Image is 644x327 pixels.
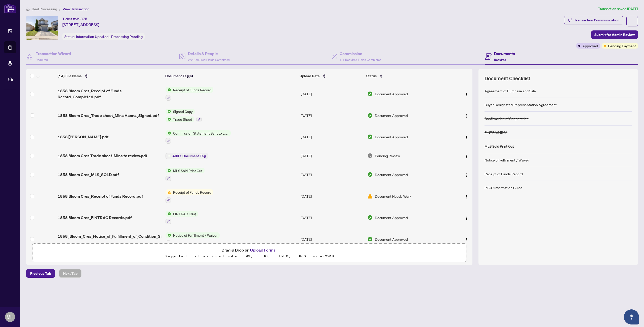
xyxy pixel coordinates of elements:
span: 1858 [PERSON_NAME].pdf [58,134,108,140]
img: Status Icon [166,116,171,122]
button: Status IconCommission Statement Sent to Listing Brokerage [166,130,231,144]
button: Logo [462,152,470,160]
span: Deal Processing [32,7,57,11]
img: Document Status [367,172,373,177]
button: Logo [462,235,470,243]
img: Document Status [367,113,373,118]
td: [DATE] [299,185,365,207]
div: Agreement of Purchase and Sale [485,88,536,94]
span: Document Approved [375,113,408,118]
span: Receipt of Funds Record [171,189,213,195]
span: 1858 Bloom Cres_Receipt of Funds Record_Completed.pdf [58,88,162,100]
img: Logo [464,154,468,158]
span: Receipt of Funds Record [171,87,213,93]
div: Transaction Communication [574,16,619,24]
h4: Transaction Wizard [36,51,71,57]
span: Add a Document Tag [172,154,206,158]
button: Status IconSigned CopyStatus IconTrade Sheet [166,109,202,122]
button: Add a Document Tag [166,152,208,159]
div: RECO Information Guide [485,185,522,190]
img: logo [4,4,16,13]
img: Logo [464,114,468,118]
img: Logo [464,238,468,242]
th: (14) File Name [56,69,163,83]
td: [DATE] [299,148,365,164]
span: Document Checklist [485,75,530,82]
button: Logo [462,133,470,141]
span: Document Approved [375,215,408,220]
span: plus [168,155,170,157]
button: Next Tab [59,269,82,278]
div: Status: [62,33,145,40]
th: Status [364,69,448,83]
button: Status IconReceipt of Funds Record [166,189,213,203]
button: Status IconFINTRAC ID(s) [166,211,198,225]
button: Previous Tab [26,269,55,278]
img: Document Status [367,215,373,220]
th: Upload Date [298,69,364,83]
p: Supported files include .PDF, .JPG, .JPEG, .PNG under 25 MB [35,253,463,259]
li: / [59,6,61,12]
button: Submit for Admin Review [591,30,638,39]
img: Status Icon [166,168,171,173]
img: Document Status [367,153,373,158]
div: Receipt of Funds Record [485,171,523,177]
span: Status [366,73,377,79]
span: 1858 Bloom Cres_MLS_SOLD.pdf [58,172,119,178]
span: 2/2 Required Fields Completed [188,58,230,62]
img: Document Status [367,236,373,242]
button: Status IconNotice of Fulfillment / Waiver [166,232,220,246]
span: 1858 Bloom Cres-Trade sheet-Mina to review.pdf [58,153,147,159]
span: 1858 Bloom Cres_FINTRAC Records.pdf [58,215,132,221]
span: 1858 Bloom Cres_Receipt of Funds Record.pdf [58,193,143,199]
div: Buyer Designated Representation Agreement [485,102,557,107]
span: 1858 Bloom Cres_Trade sheet_Mina Hanna_Signed.pdf [58,112,159,118]
img: IMG-X12095366_1.jpg [26,16,58,40]
span: 1/1 Required Fields Completed [340,58,381,62]
h4: Documents [494,51,515,57]
button: Logo [462,111,470,119]
span: Signed Copy [171,109,195,114]
button: Logo [462,192,470,200]
span: Required [494,58,506,62]
span: MH [7,313,14,320]
h4: Details & People [188,51,230,57]
th: Document Tag(s) [163,69,298,83]
span: Document Approved [375,236,408,242]
img: Logo [464,173,468,177]
td: [DATE] [299,164,365,185]
span: Document Needs Work [375,193,411,199]
td: [DATE] [299,207,365,229]
button: Status IconMLS Sold Print Out [166,168,205,181]
div: MLS Sold Print Out [485,143,514,149]
img: Status Icon [166,211,171,217]
span: 1858_Bloom_Cres_Notice_of_Fulfillment_of_Condition_Signed_Acknowledged.pdf [58,233,162,245]
img: Logo [464,136,468,140]
img: Logo [464,93,468,97]
article: Transaction saved [DATE] [598,6,638,12]
h4: Commission [340,51,381,57]
span: Upload Date [300,73,320,79]
span: Submit for Admin Review [594,31,635,39]
button: Status IconReceipt of Funds Record [166,87,213,101]
img: Status Icon [166,87,171,93]
span: Pending Payment [608,43,636,49]
span: Information Updated - Processing Pending [76,34,143,39]
td: [DATE] [299,105,365,126]
span: (14) File Name [58,73,82,79]
div: FINTRAC ID(s) [485,130,507,135]
img: Status Icon [166,189,171,195]
span: home [26,7,30,11]
span: Document Approved [375,91,408,97]
span: Document Approved [375,134,408,140]
td: [DATE] [299,126,365,148]
img: Status Icon [166,232,171,238]
span: Approved [582,43,598,49]
span: Commission Statement Sent to Listing Brokerage [171,130,231,136]
span: Drag & Drop orUpload FormsSupported files include .PDF, .JPG, .JPEG, .PNG under25MB [32,244,466,262]
span: View Transaction [63,7,90,11]
img: Logo [464,195,468,199]
button: Logo [462,90,470,98]
img: Document Status [367,134,373,140]
button: Add a Document Tag [166,153,208,159]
